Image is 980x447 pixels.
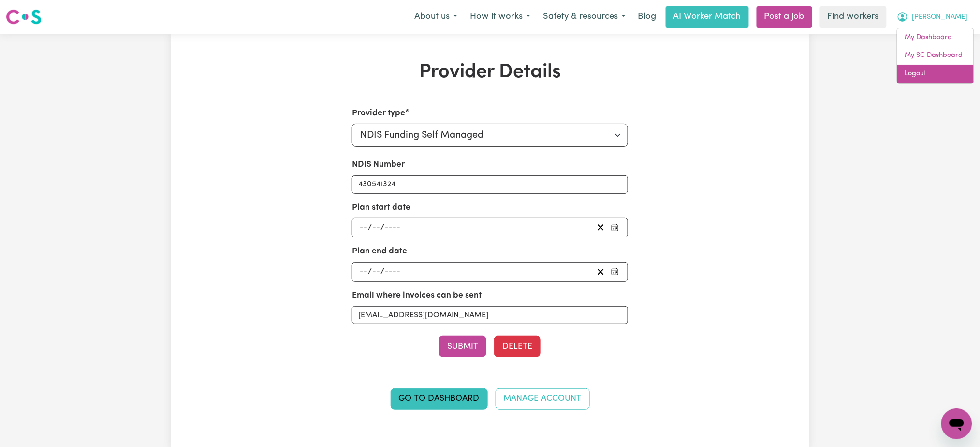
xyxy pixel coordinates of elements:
input: e.g. nat.mc@myplanmanager.com.au [352,306,628,324]
button: Pick your plan end date [608,265,622,279]
a: Post a job [757,6,812,28]
a: Find workers [820,6,887,28]
button: Delete [494,336,541,357]
a: Logout [897,65,974,83]
input: Enter your NDIS number [352,175,628,194]
input: ---- [384,221,401,234]
a: Go to Dashboard [391,388,488,409]
a: My SC Dashboard [897,46,974,65]
h1: Provider Details [283,61,697,84]
span: / [368,223,372,232]
input: -- [359,265,368,279]
div: My Account [897,28,974,84]
img: Careseekers logo [6,8,42,26]
button: How it works [464,7,537,27]
a: My Dashboard [897,28,974,47]
button: Clear plan end date [593,265,608,279]
a: AI Worker Match [666,6,749,28]
button: Submit [439,336,486,357]
label: Email where invoices can be sent [352,290,482,302]
button: Pick your plan start date [608,221,622,234]
a: Careseekers logo [6,6,42,28]
button: My Account [891,7,974,27]
span: [PERSON_NAME] [912,12,968,23]
input: -- [359,221,368,234]
input: ---- [384,265,401,279]
iframe: Button to launch messaging window [941,408,972,439]
span: / [380,223,384,232]
span: / [368,267,372,276]
input: -- [372,265,380,279]
label: NDIS Number [352,158,405,171]
label: Plan end date [352,245,407,258]
button: Clear plan start date [593,221,608,234]
span: / [380,267,384,276]
a: Manage Account [496,388,590,409]
label: Provider type [352,107,405,120]
label: Plan start date [352,201,410,214]
button: Safety & resources [537,7,632,27]
input: -- [372,221,380,234]
button: About us [408,7,464,27]
a: Blog [632,6,662,28]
